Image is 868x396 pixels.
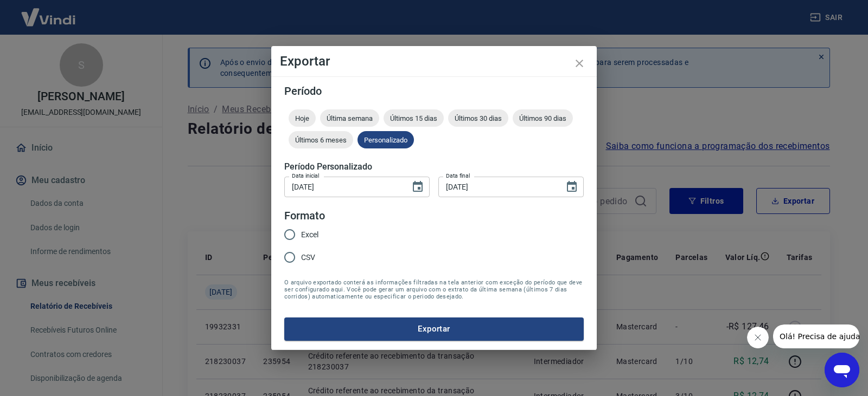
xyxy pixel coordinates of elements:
iframe: Fechar mensagem [747,327,769,348]
button: Choose date, selected date is 31 de jul de 2025 [561,176,583,198]
span: Últimos 90 dias [513,114,573,122]
div: Últimos 6 meses [289,131,353,148]
span: Últimos 15 dias [384,114,444,122]
div: Última semana [320,109,379,127]
input: DD/MM/YYYY [284,177,403,197]
span: Olá! Precisa de ajuda? [7,8,91,16]
div: Últimos 90 dias [513,109,573,127]
div: Hoje [289,109,316,127]
span: CSV [301,252,315,263]
span: Últimos 30 dias [448,114,508,122]
legend: Formato [284,208,325,224]
label: Data inicial [292,172,320,180]
h4: Exportar [280,55,588,68]
div: Últimos 30 dias [448,109,508,127]
button: close [566,50,592,76]
input: DD/MM/YYYY [438,177,557,197]
span: Personalizado [358,136,414,144]
span: O arquivo exportado conterá as informações filtradas na tela anterior com exceção do período que ... [284,279,584,300]
h5: Período Personalizado [284,161,584,172]
span: Últimos 6 meses [289,136,353,144]
button: Exportar [284,317,584,340]
div: Personalizado [358,131,414,148]
iframe: Botão para abrir a janela de mensagens [825,353,859,387]
label: Data final [446,172,470,180]
div: Últimos 15 dias [384,109,444,127]
span: Excel [301,229,318,241]
button: Choose date, selected date is 1 de jul de 2025 [407,176,429,198]
span: Última semana [320,114,379,122]
span: Hoje [289,114,316,122]
h5: Período [284,86,584,96]
iframe: Mensagem da empresa [773,324,859,348]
